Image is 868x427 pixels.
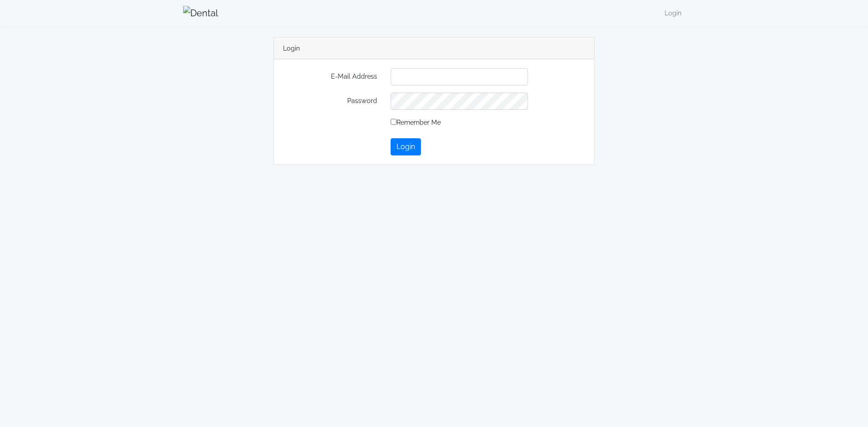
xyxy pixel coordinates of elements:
[661,4,685,22] a: Login
[183,6,218,20] img: Dental Whale Logo
[391,138,421,155] button: Login
[391,117,441,127] label: Remember Me
[283,68,384,85] label: E-Mail Address
[283,93,384,110] label: Password
[391,119,396,125] input: Remember Me
[274,38,594,59] div: Login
